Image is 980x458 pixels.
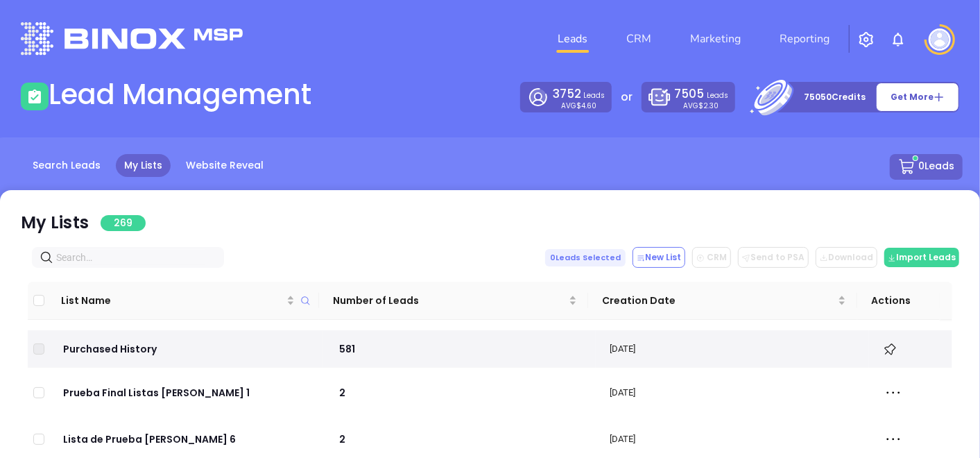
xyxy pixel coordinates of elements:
a: CRM [621,25,657,53]
span: $4.60 [576,101,596,111]
button: 0Leads [890,154,963,180]
span: $2.30 [699,101,719,111]
p: [DATE] [610,386,858,400]
p: [DATE] [610,432,858,446]
a: Marketing [685,25,746,53]
span: List Name [61,293,284,308]
p: AVG [561,103,596,109]
p: [DATE] [610,342,858,356]
p: Leads [674,85,728,103]
a: Reporting [774,25,835,53]
img: iconNotification [890,31,906,48]
button: New List [633,247,685,268]
th: Creation Date [588,282,857,320]
p: or [621,89,633,105]
div: My Lists [21,210,146,235]
p: Purchased History [61,341,312,357]
span: 3752 [553,85,581,102]
span: 269 [101,215,146,231]
th: Actions [857,282,940,320]
button: Download [816,247,877,268]
a: Leads [552,25,593,53]
span: 0 Leads Selected [545,249,626,266]
p: Lista de Prueba [PERSON_NAME] 6 [61,432,312,447]
th: List Name [50,282,319,320]
p: 75050 Credits [804,90,866,104]
p: Prueba Final Listas [PERSON_NAME] 1 [61,385,312,400]
p: 2 [337,385,585,400]
p: AVG [684,103,719,109]
a: My Lists [116,154,171,177]
span: Number of Leads [333,293,566,308]
span: Creation Date [602,293,835,308]
button: Get More [876,83,959,112]
a: Website Reveal [178,154,272,177]
p: 581 [337,341,585,357]
button: Send to PSA [738,247,809,268]
p: Leads [553,85,605,103]
button: Import Leads [884,248,959,267]
p: 2 [337,432,585,447]
button: CRM [692,247,731,268]
h1: Lead Management [49,78,311,111]
a: Search Leads [24,154,109,177]
input: Search… [56,250,205,265]
img: user [929,28,951,51]
img: logo [21,22,243,55]
th: Number of Leads [319,282,588,320]
span: 7505 [674,85,704,102]
img: iconSetting [858,31,875,48]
